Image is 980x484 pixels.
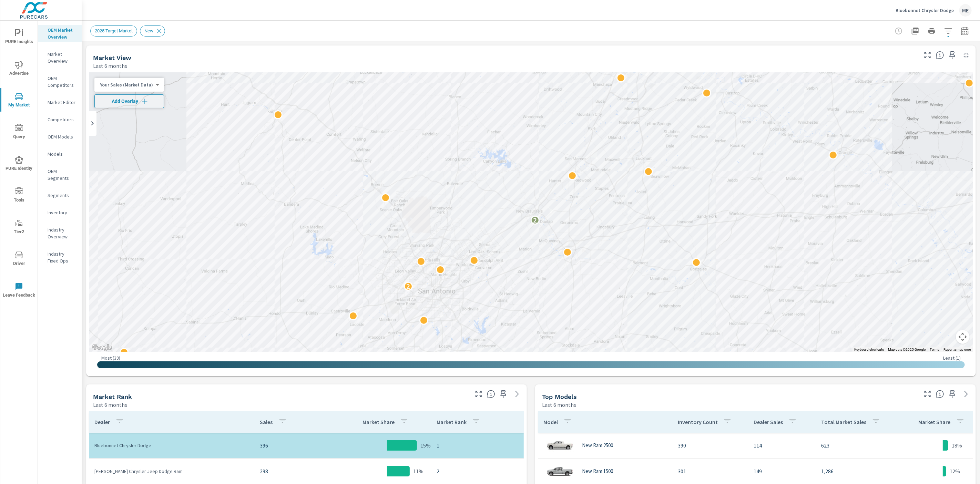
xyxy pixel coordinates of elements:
[943,348,971,351] a: Report a map error
[48,75,76,89] p: OEM Competitors
[922,389,933,400] button: Make Fullscreen
[48,209,76,216] p: Inventory
[498,389,509,400] span: Save this to your personalized report
[922,50,933,61] button: Make Fullscreen
[941,24,955,38] button: Apply Filters
[48,226,76,240] p: Industry Overview
[437,467,518,475] p: 2
[936,390,944,398] span: Find the biggest opportunities within your model lineup nationwide. [Source: Market registration ...
[546,435,574,456] img: glamour
[48,192,76,199] p: Segments
[94,468,249,475] p: [PERSON_NAME] Chrysler Jeep Dodge Ram
[943,355,961,361] p: Least ( 1 )
[2,251,35,268] span: Driver
[2,156,35,173] span: PURE Identity
[38,49,82,66] div: Market Overview
[512,389,523,400] a: See more details in report
[961,50,972,61] button: Minimize Widget
[93,401,127,409] p: Last 6 months
[38,97,82,107] div: Market Editor
[821,441,894,450] p: 623
[38,132,82,142] div: OEM Models
[919,419,951,425] p: Market Share
[100,82,153,88] p: Your Sales (Market Data)
[38,73,82,90] div: OEM Competitors
[896,7,954,13] p: Bluebonnet Chrysler Dodge
[91,343,113,352] a: Open this area in Google Maps (opens a new window)
[821,467,894,475] p: 1,286
[93,54,131,61] h5: Market View
[947,50,958,61] span: Save this to your personalized report
[93,62,127,70] p: Last 6 months
[91,28,137,33] span: 2025 Target Market
[48,51,76,64] p: Market Overview
[473,389,484,400] button: Make Fullscreen
[542,393,577,400] h5: Top Models
[542,401,576,409] p: Last 6 months
[908,24,922,38] button: "Export Report to PDF"
[952,441,962,450] p: 18%
[854,347,884,352] button: Keyboard shortcuts
[936,51,944,59] span: Find the biggest opportunities in your market for your inventory. Understand by postal code where...
[678,467,743,475] p: 301
[678,419,718,425] p: Inventory Count
[48,133,76,140] p: OEM Models
[956,330,970,344] button: Map camera controls
[94,94,164,108] button: Add Overlay
[961,389,972,400] a: See more details in report
[363,419,395,425] p: Market Share
[93,393,132,400] h5: Market Rank
[2,61,35,78] span: Advertise
[98,98,161,105] span: Add Overlay
[48,168,76,182] p: OEM Segments
[487,390,495,398] span: Market Rank shows you how you rank, in terms of sales, to other dealerships in your market. “Mark...
[2,29,35,46] span: PURE Insights
[546,461,574,482] img: glamour
[48,151,76,157] p: Models
[48,116,76,123] p: Competitors
[94,82,159,88] div: Your Sales (Market Data)
[958,24,972,38] button: Select Date Range
[48,250,76,264] p: Industry Fixed Ops
[101,355,120,361] p: Most ( 39 )
[38,166,82,183] div: OEM Segments
[94,419,110,425] p: Dealer
[930,348,939,351] a: Terms (opens in new tab)
[754,441,810,450] p: 114
[38,149,82,159] div: Models
[260,419,273,425] p: Sales
[38,190,82,200] div: Segments
[437,441,518,450] p: 1
[754,467,810,475] p: 149
[260,467,337,475] p: 298
[437,419,467,425] p: Market Rank
[48,27,76,40] p: OEM Market Overview
[260,441,337,450] p: 396
[38,249,82,266] div: Industry Fixed Ops
[582,468,613,474] p: New Ram 1500
[959,4,972,17] div: ME
[2,92,35,109] span: My Market
[543,419,558,425] p: Model
[678,441,743,450] p: 390
[582,442,613,449] p: New Ram 2500
[888,348,926,351] span: Map data ©2025 Google
[91,343,113,352] img: Google
[950,467,960,475] p: 12%
[38,25,82,42] div: OEM Market Overview
[94,442,249,449] p: Bluebonnet Chrysler Dodge
[2,187,35,204] span: Tools
[38,225,82,242] div: Industry Overview
[925,24,939,38] button: Print Report
[140,28,157,33] span: New
[406,282,410,290] p: 2
[420,441,431,450] p: 15%
[38,207,82,218] div: Inventory
[2,124,35,141] span: Query
[754,419,783,425] p: Dealer Sales
[38,114,82,125] div: Competitors
[2,282,35,299] span: Leave Feedback
[2,219,35,236] span: Tier2
[821,419,866,425] p: Total Market Sales
[0,21,38,306] div: nav menu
